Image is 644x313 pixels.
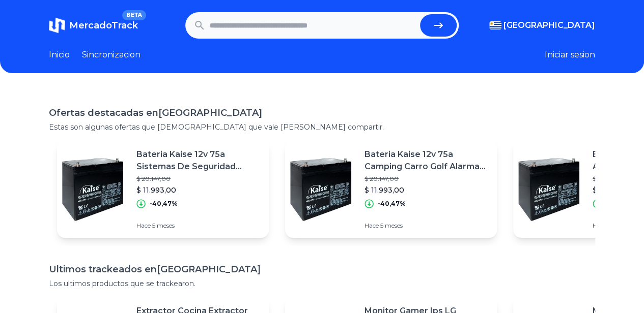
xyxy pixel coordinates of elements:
a: MercadoTrackBETA [49,17,138,34]
img: Featured image [513,153,584,225]
img: MercadoTrack [49,17,65,34]
p: $ 11.993,00 [365,185,489,195]
button: [GEOGRAPHIC_DATA] [489,19,595,32]
p: $ 11.993,00 [136,185,261,195]
a: Inicio [49,49,70,61]
p: -40,47% [378,200,406,208]
span: MercadoTrack [69,20,138,31]
p: Hace 5 meses [136,222,261,230]
span: BETA [122,10,146,20]
a: Featured imageBateria Kaise 12v 75a Camping Carro Golf Alarma Led Y+ Febo$ 20.147,00$ 11.993,00-4... [285,140,497,238]
a: Featured imageBateria Kaise 12v 75a Sistemas De Seguridad Hogar Y+ Febo$ 20.147,00$ 11.993,00-40,... [57,140,269,238]
p: Estas son algunas ofertas que [DEMOGRAPHIC_DATA] que vale [PERSON_NAME] compartir. [49,122,595,132]
img: Uruguay [489,21,501,29]
span: [GEOGRAPHIC_DATA] [503,19,595,32]
button: Iniciar sesion [545,49,595,61]
a: Sincronizacion [82,49,141,61]
p: Hace 5 meses [365,222,489,230]
h1: Ofertas destacadas en [GEOGRAPHIC_DATA] [49,106,595,120]
p: -40,47% [150,200,178,208]
p: Los ultimos productos que se trackearon. [49,278,595,289]
h1: Ultimos trackeados en [GEOGRAPHIC_DATA] [49,262,595,276]
p: $ 20.147,00 [365,175,489,183]
img: Featured image [57,153,128,225]
p: Bateria Kaise 12v 75a Camping Carro Golf Alarma Led Y+ Febo [365,148,489,173]
p: $ 20.147,00 [136,175,261,183]
img: Featured image [285,153,356,225]
p: Bateria Kaise 12v 75a Sistemas De Seguridad Hogar Y+ Febo [136,148,261,173]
